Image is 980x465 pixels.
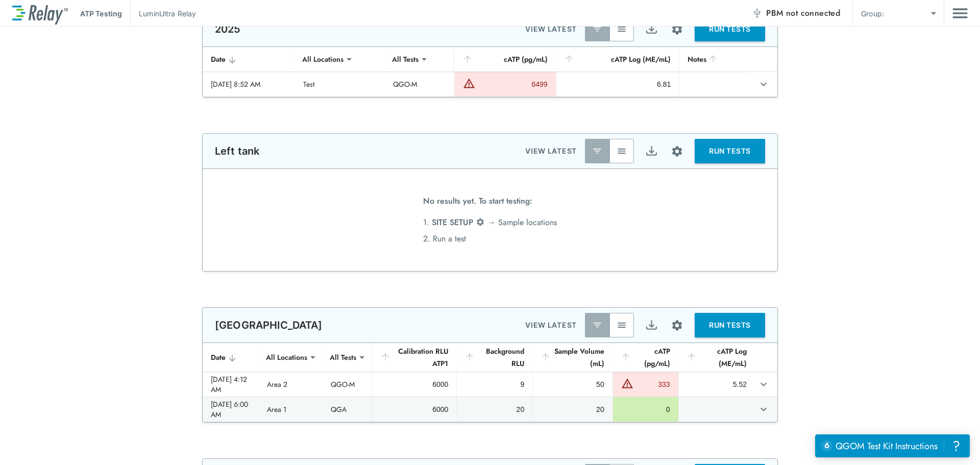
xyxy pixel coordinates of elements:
[639,139,664,163] button: Export
[465,379,524,389] div: 9
[952,4,968,23] button: Main menu
[687,345,747,370] div: cATP Log (ME/mL)
[215,23,241,35] p: 2025
[423,214,557,231] li: 1. → Sample locations
[259,372,323,397] td: Area 2
[592,320,602,330] img: Latest
[465,404,524,414] div: 20
[381,404,449,414] div: 6000
[478,79,547,89] div: 6499
[541,345,604,370] div: Sample Volume (mL)
[211,399,251,420] div: [DATE] 6:00 AM
[695,139,765,163] button: RUN TESTS
[464,345,524,370] div: Background RLU
[766,6,840,20] span: PBM
[203,343,259,372] th: Date
[688,53,738,65] div: Notes
[592,24,602,34] img: Latest
[541,404,604,414] div: 20
[671,319,683,332] img: Settings Icon
[636,379,670,389] div: 333
[664,312,691,339] button: Site setup
[755,401,772,418] button: expand row
[752,8,762,18] img: Offline Icon
[139,8,196,19] p: LuminUltra Relay
[755,76,772,93] button: expand row
[476,217,485,227] img: Settings Icon
[748,3,844,23] button: PBM not connected
[203,343,777,422] table: sticky table
[211,374,251,395] div: [DATE] 4:12 AM
[385,72,454,96] td: QGO-M
[323,347,363,368] div: All Tests
[203,47,295,72] th: Date
[617,320,627,330] img: View All
[462,53,547,65] div: cATP (pg/mL)
[621,345,670,370] div: cATP (pg/mL)
[664,138,691,165] button: Site setup
[564,53,671,65] div: cATP Log (ME/mL)
[432,216,473,228] span: SITE SETUP
[259,397,323,422] td: Area 1
[211,79,287,89] div: [DATE] 8:52 AM
[565,79,671,89] div: 6.81
[639,17,664,41] button: Export
[687,379,747,389] div: 5.52
[323,397,372,422] td: QGA
[621,377,633,389] img: Warning
[815,434,970,457] iframe: Resource center
[952,4,968,23] img: Drawer Icon
[541,379,604,389] div: 50
[786,7,840,19] span: not connected
[639,313,664,337] button: Export
[525,23,577,35] p: VIEW LATEST
[695,17,765,41] button: RUN TESTS
[525,319,577,331] p: VIEW LATEST
[695,313,765,337] button: RUN TESTS
[423,193,532,214] span: No results yet. To start testing:
[664,16,691,43] button: Site setup
[617,146,627,156] img: View All
[621,404,670,414] div: 0
[463,77,475,89] img: Warning
[323,372,372,397] td: QGO-M
[381,379,449,389] div: 6000
[295,72,385,96] td: Test
[645,319,658,332] img: Export Icon
[617,24,627,34] img: View All
[592,146,602,156] img: Latest
[525,145,577,157] p: VIEW LATEST
[203,47,777,97] table: sticky table
[215,145,259,157] p: Left tank
[861,8,884,19] p: Group:
[423,231,557,247] li: 2. Run a test
[645,145,658,158] img: Export Icon
[80,8,122,19] p: ATP Testing
[671,145,683,158] img: Settings Icon
[215,319,323,331] p: [GEOGRAPHIC_DATA]
[755,376,772,393] button: expand row
[645,23,658,36] img: Export Icon
[671,23,683,36] img: Settings Icon
[295,49,351,69] div: All Locations
[380,345,449,370] div: Calibration RLU ATP1
[12,3,68,25] img: LuminUltra Relay
[385,49,426,69] div: All Tests
[259,347,314,368] div: All Locations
